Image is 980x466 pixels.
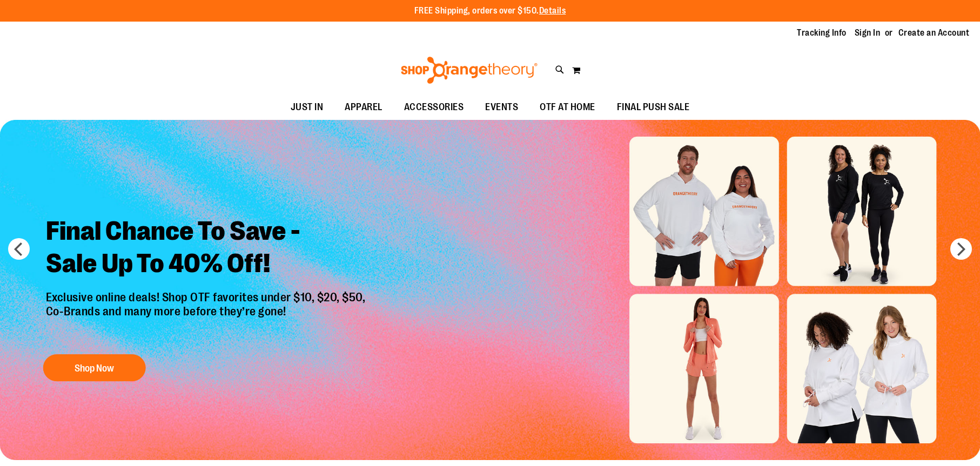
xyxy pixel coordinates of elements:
p: Exclusive online deals! Shop OTF favorites under $10, $20, $50, Co-Brands and many more before th... [38,291,377,343]
a: Final Chance To Save -Sale Up To 40% Off! Exclusive online deals! Shop OTF favorites under $10, $... [38,207,377,387]
span: JUST IN [291,95,324,119]
button: prev [8,238,30,260]
a: Tracking Info [797,27,847,39]
span: APPAREL [345,95,382,119]
span: ACCESSORIES [404,95,464,119]
a: Sign In [855,27,881,39]
p: FREE Shipping, orders over $150. [414,5,566,17]
span: EVENTS [485,95,518,119]
h2: Final Chance To Save - Sale Up To 40% Off! [38,207,377,291]
button: Shop Now [43,354,146,381]
img: Shop Orangetheory [399,57,539,84]
button: next [950,238,972,260]
a: Create an Account [898,27,970,39]
span: OTF AT HOME [540,95,595,119]
a: Details [539,6,566,16]
span: FINAL PUSH SALE [617,95,690,119]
